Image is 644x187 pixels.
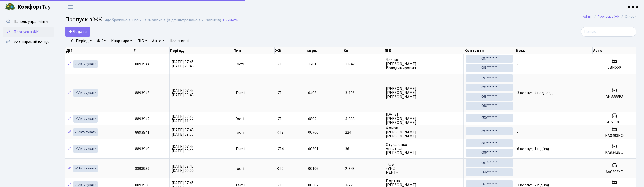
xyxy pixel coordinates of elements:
[517,146,549,152] span: 6 корпус, 1 під'їзд
[172,163,194,173] span: [DATE] 07:45 [DATE] 09:00
[276,62,304,66] span: КТ
[65,27,90,37] a: Додати
[628,4,638,10] b: КПП4
[14,29,39,35] span: Пропуск в ЖК
[345,167,382,171] span: 2-343
[172,144,194,154] span: [DATE] 07:45 [DATE] 09:00
[594,150,634,155] h5: КА9342ВО
[133,47,170,54] th: #
[308,61,316,67] span: 1201
[276,91,304,95] span: КТ
[73,145,98,153] a: Активувати
[308,166,318,171] span: 00106
[17,3,42,11] b: Комфорт
[593,47,637,54] th: Авто
[235,147,245,151] span: Таксі
[306,47,343,54] th: корп.
[172,127,194,137] span: [DATE] 07:45 [DATE] 09:00
[5,2,15,12] img: logo.png
[73,89,98,97] a: Активувати
[65,15,102,24] span: Пропуск в ЖК
[17,3,54,11] span: Таун
[276,117,304,121] span: КТ
[517,166,519,171] span: -
[594,65,634,70] h5: LBN550
[14,19,48,25] span: Панель управління
[276,130,304,134] span: КТ7
[73,60,98,68] a: Активувати
[308,90,316,96] span: 0403
[235,62,244,66] span: Гості
[517,116,519,122] span: -
[74,37,94,45] a: Період
[343,47,384,54] th: Кв.
[223,18,238,23] a: Скинути
[517,130,519,135] span: -
[517,90,553,96] span: 3 корпус, 4 подъезд
[515,47,593,54] th: Ком.
[3,17,54,27] a: Панель управління
[170,47,234,54] th: Період
[109,37,134,45] a: Квартира
[235,167,244,171] span: Гості
[581,27,636,37] input: Пошук...
[628,4,638,10] a: КПП4
[168,37,191,45] a: Неактивні
[73,128,98,136] a: Активувати
[69,29,87,34] span: Додати
[619,14,636,19] li: Список
[14,39,49,45] span: Розширений пошук
[386,126,461,138] span: Фомов [PERSON_NAME] [PERSON_NAME]
[464,47,515,54] th: Контакти
[276,167,304,171] span: КТ2
[64,3,77,11] button: Переключити навігацію
[345,147,382,151] span: 36
[135,130,149,135] span: 8893941
[135,146,149,152] span: 8893940
[172,59,194,69] span: [DATE] 07:45 [DATE] 23:45
[235,130,244,134] span: Гості
[275,47,306,54] th: ЖК
[583,14,592,19] a: Admin
[386,162,461,174] span: ТОВ «УНО РЕНТ»
[575,11,644,22] nav: breadcrumb
[3,37,54,47] a: Розширений пошук
[308,130,318,135] span: 00706
[517,61,519,67] span: -
[235,117,244,121] span: Гості
[3,27,54,37] a: Пропуск в ЖК
[235,91,245,95] span: Таксі
[276,147,304,151] span: КТ4
[135,116,149,122] span: 8893942
[172,114,194,124] span: [DATE] 08:30 [DATE] 11:00
[594,94,634,99] h5: АН3388ІО
[386,112,461,125] span: [DATE] [PERSON_NAME] [PERSON_NAME]
[135,37,149,45] a: ПІБ
[233,47,274,54] th: Тип
[594,170,634,174] h5: АА0303ХЕ
[73,115,98,123] a: Активувати
[135,90,149,96] span: 8893943
[150,37,166,45] a: Авто
[384,47,464,54] th: ПІБ
[345,130,382,134] span: 224
[345,117,382,121] span: 4-333
[73,165,98,172] a: Активувати
[386,58,461,70] span: Чесних [PERSON_NAME] Володимирович
[103,18,222,23] div: Відображено з 1 по 25 з 26 записів (відфільтровано з 25 записів).
[308,146,318,152] span: 00301
[65,47,133,54] th: Дії
[135,166,149,171] span: 8893939
[345,91,382,95] span: 3-196
[308,116,316,122] span: 0802
[135,61,149,67] span: 8893944
[386,143,461,155] span: Стукаленко Анастасія [PERSON_NAME]
[594,120,634,125] h5: АІ5118Т
[386,87,461,99] span: [PERSON_NAME] [PERSON_NAME] [PERSON_NAME]
[95,37,108,45] a: ЖК
[172,88,194,98] span: [DATE] 07:45 [DATE] 08:45
[345,62,382,66] span: 11-42
[598,14,619,19] a: Пропуск в ЖК
[594,133,634,138] h5: KA0493KO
